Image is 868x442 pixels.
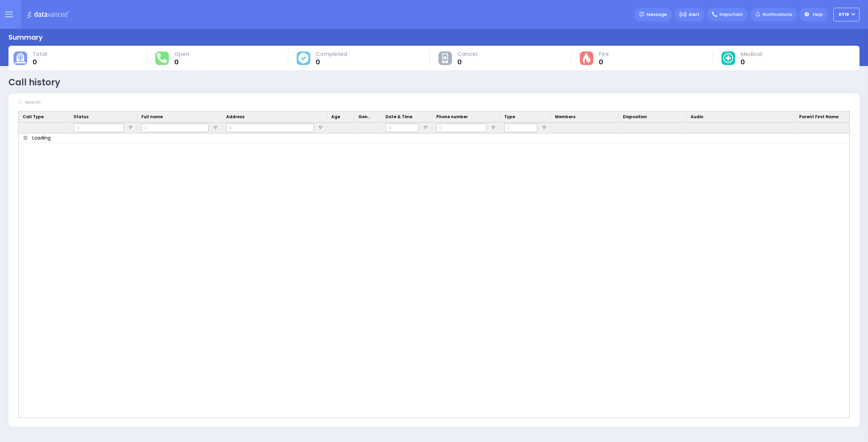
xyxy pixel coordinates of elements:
[623,114,647,120] span: Disposition
[318,125,323,130] button: Open Filter Menu
[599,51,609,58] span: Fire
[74,114,88,120] span: Status
[316,59,347,65] span: 0
[128,125,133,130] button: Open Filter Menu
[298,53,309,63] img: cause-cover.svg
[504,114,515,120] span: Type
[491,125,496,130] button: Open Filter Menu
[436,124,487,132] input: Phone number Filter Input
[8,32,43,42] div: Summary
[226,114,244,120] span: Address
[331,114,340,120] span: Age
[647,11,667,18] span: Message
[691,114,703,120] span: Audio
[436,114,468,120] span: Phone number
[157,53,166,63] img: total-response.svg
[555,114,575,120] span: Members
[23,114,44,120] span: Call Type
[141,124,209,132] input: Full name Filter Input
[639,12,645,17] img: message.svg
[457,51,477,58] span: Cancel
[174,51,189,58] span: Open
[174,59,189,65] span: 0
[141,114,163,120] span: Full name
[23,96,124,109] input: Search
[457,59,477,65] span: 0
[316,51,347,58] span: Completed
[74,124,124,132] input: Status Filter Input
[33,51,47,58] span: Total
[423,125,428,130] button: Open Filter Menu
[504,124,537,132] input: Type Filter Input
[213,125,218,130] button: Open Filter Menu
[386,124,419,132] input: Date & Time Filter Input
[358,114,372,120] span: Gender
[799,114,839,120] span: Parent First Name
[741,59,762,65] span: 0
[763,11,792,18] span: Notifications
[27,10,72,19] img: Logo
[741,51,762,58] span: Medical
[8,76,60,89] div: Call history
[541,125,547,130] button: Open Filter Menu
[599,59,609,65] span: 0
[386,114,412,120] span: Date & Time
[833,8,860,21] button: KY18
[689,11,699,18] span: Alert
[723,53,733,63] img: medical-cause.svg
[32,134,51,142] span: Loading
[442,53,448,63] img: other-cause.svg
[226,124,314,132] input: Address Filter Input
[813,11,823,18] span: Help
[839,12,849,18] span: KY18
[583,53,590,64] img: fire-cause.svg
[33,59,47,65] span: 0
[719,11,743,18] span: Important
[15,53,26,63] img: total-cause.svg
